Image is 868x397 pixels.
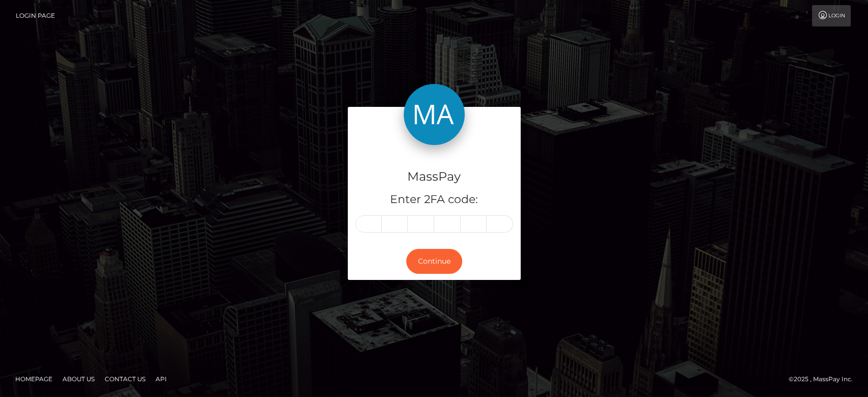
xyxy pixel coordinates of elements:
[152,371,171,387] a: API
[16,5,55,26] a: Login Page
[406,249,462,274] button: Continue
[789,374,860,385] div: © 2025 , MassPay Inc.
[812,5,851,26] a: Login
[11,371,56,387] a: Homepage
[355,192,513,208] h5: Enter 2FA code:
[355,168,513,186] h4: MassPay
[58,371,99,387] a: About Us
[404,84,465,145] img: MassPay
[101,371,149,387] a: Contact Us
